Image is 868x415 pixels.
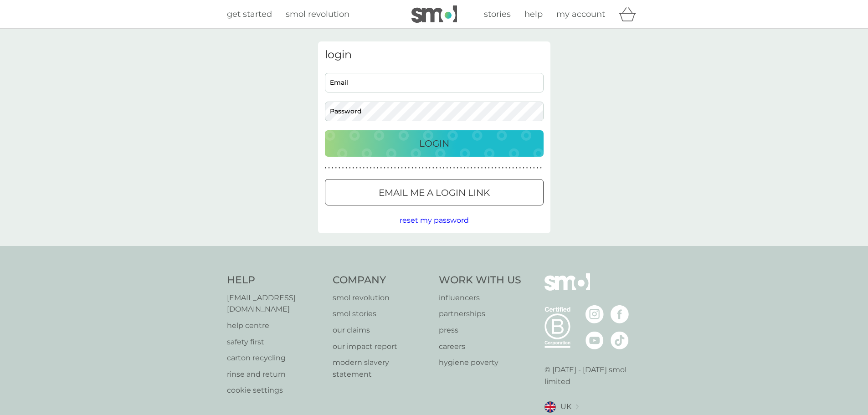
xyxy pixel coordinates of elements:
[450,166,452,170] p: ●
[439,324,521,336] p: press
[529,166,531,170] p: ●
[286,8,349,21] a: smol revolution
[611,331,629,349] img: visit the smol Tiktok page
[387,166,389,170] p: ●
[439,273,521,287] h4: Work With Us
[370,166,372,170] p: ●
[429,166,431,170] p: ●
[349,166,351,170] p: ●
[498,166,500,170] p: ●
[400,215,469,226] button: reset my password
[439,341,521,353] a: careers
[227,369,324,380] p: rinse and return
[484,8,511,21] a: stories
[333,273,430,287] h4: Company
[377,166,379,170] p: ●
[446,166,448,170] p: ●
[484,9,511,19] span: stories
[405,166,406,170] p: ●
[335,166,337,170] p: ●
[576,405,579,410] img: select a new location
[526,166,528,170] p: ●
[422,166,424,170] p: ●
[556,9,605,19] span: my account
[227,352,324,364] p: carton recycling
[328,166,330,170] p: ●
[380,166,382,170] p: ●
[471,166,473,170] p: ●
[333,341,430,353] a: our impact report
[333,357,430,380] a: modern slavery statement
[227,292,324,315] a: [EMAIL_ADDRESS][DOMAIN_NAME]
[544,273,590,304] img: smol
[227,384,324,396] a: cookie settings
[227,273,324,287] h4: Help
[398,166,400,170] p: ●
[544,364,642,387] p: © [DATE] - [DATE] smol limited
[342,166,344,170] p: ●
[556,8,605,21] a: my account
[502,166,503,170] p: ●
[401,166,403,170] p: ●
[333,308,430,320] p: smol stories
[478,166,479,170] p: ●
[411,166,413,170] p: ●
[439,357,521,369] a: hygiene poverty
[509,166,511,170] p: ●
[436,166,438,170] p: ●
[333,324,430,336] p: our claims
[286,9,349,19] span: smol revolution
[411,5,457,23] img: smol
[512,166,514,170] p: ●
[439,166,441,170] p: ●
[533,166,535,170] p: ●
[495,166,497,170] p: ●
[408,166,410,170] p: ●
[619,5,642,23] div: basket
[325,179,544,205] button: Email me a login link
[474,166,476,170] p: ●
[467,166,469,170] p: ●
[457,166,458,170] p: ●
[519,166,521,170] p: ●
[333,292,430,304] a: smol revolution
[366,166,368,170] p: ●
[439,292,521,304] a: influencers
[360,166,361,170] p: ●
[419,136,449,151] p: Login
[443,166,445,170] p: ●
[379,185,490,200] p: Email me a login link
[488,166,490,170] p: ●
[332,166,334,170] p: ●
[560,401,571,413] span: UK
[523,166,524,170] p: ●
[460,166,462,170] p: ●
[464,166,466,170] p: ●
[415,166,417,170] p: ●
[227,336,324,348] a: safety first
[516,166,518,170] p: ●
[453,166,455,170] p: ●
[537,166,539,170] p: ●
[390,166,392,170] p: ●
[339,166,340,170] p: ●
[586,331,604,349] img: visit the smol Youtube page
[505,166,507,170] p: ●
[540,166,542,170] p: ●
[439,308,521,320] a: partnerships
[481,166,483,170] p: ●
[544,401,556,413] img: UK flag
[492,166,493,170] p: ●
[432,166,434,170] p: ●
[418,166,420,170] p: ●
[356,166,358,170] p: ●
